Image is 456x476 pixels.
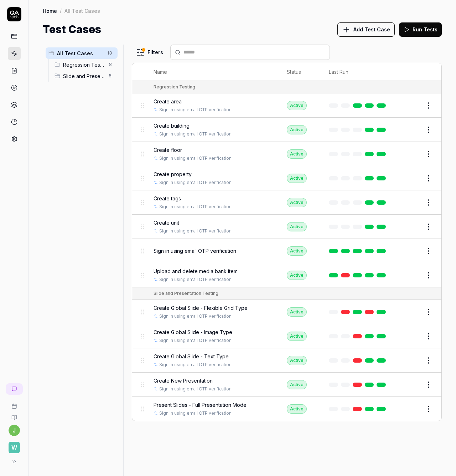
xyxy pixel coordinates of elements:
[9,425,20,436] button: j
[43,21,101,37] h1: Test Cases
[287,101,307,110] div: Active
[154,146,182,154] span: Create floor
[154,328,232,336] span: Create Global Slide - Image Type
[132,118,441,142] tr: Create buildingSign in using email OTP verificationActive
[159,276,232,283] a: Sign in using email OTP verification
[287,271,307,280] div: Active
[154,195,181,202] span: Create tags
[132,239,441,263] tr: Sign in using email OTP verificationActive
[154,267,238,275] span: Upload and delete media bank item
[287,198,307,207] div: Active
[106,60,115,69] span: 8
[106,72,115,80] span: 5
[9,442,20,453] span: W
[159,228,232,234] a: Sign in using email OTP verification
[159,107,232,113] a: Sign in using email OTP verification
[6,383,23,395] a: New conversation
[132,215,441,239] tr: Create unitSign in using email OTP verificationActive
[132,300,441,324] tr: Create Global Slide - Flexible Grid TypeSign in using email OTP verificationActive
[154,290,218,297] div: Slide and Presentation Testing
[132,324,441,348] tr: Create Global Slide - Image TypeSign in using email OTP verificationActive
[64,7,100,14] div: All Test Cases
[322,63,396,81] th: Last Run
[52,70,118,82] div: Drag to reorderSlide and Presentation Testing5
[287,149,307,159] div: Active
[159,313,232,319] a: Sign in using email OTP verification
[132,190,441,215] tr: Create tagsSign in using email OTP verificationActive
[63,72,105,80] span: Slide and Presentation Testing
[287,307,307,317] div: Active
[132,263,441,287] tr: Upload and delete media bank itemSign in using email OTP verificationActive
[154,122,190,129] span: Create building
[132,166,441,190] tr: Create propertySign in using email OTP verificationActive
[159,386,232,392] a: Sign in using email OTP verification
[154,401,247,409] span: Present Slides - Full Presentation Mode
[280,63,322,81] th: Status
[3,409,25,420] a: Documentation
[287,125,307,134] div: Active
[154,377,213,384] span: Create New Presentation
[43,7,57,14] a: Home
[159,362,232,368] a: Sign in using email OTP verification
[132,45,167,60] button: Filters
[63,61,105,68] span: Regression Testing
[52,59,118,70] div: Drag to reorderRegression Testing8
[154,170,192,178] span: Create property
[132,348,441,373] tr: Create Global Slide - Text TypeSign in using email OTP verificationActive
[159,179,232,186] a: Sign in using email OTP verification
[399,22,442,37] button: Run Tests
[60,7,62,14] div: /
[3,398,25,409] a: Book a call with us
[287,222,307,231] div: Active
[154,353,229,360] span: Create Global Slide - Text Type
[287,174,307,183] div: Active
[287,404,307,414] div: Active
[3,436,25,455] button: W
[287,380,307,389] div: Active
[154,304,248,312] span: Create Global Slide - Flexible Grid Type
[159,131,232,137] a: Sign in using email OTP verification
[337,22,395,37] button: Add Test Case
[287,332,307,341] div: Active
[159,337,232,344] a: Sign in using email OTP verification
[287,246,307,256] div: Active
[159,155,232,162] a: Sign in using email OTP verification
[132,93,441,118] tr: Create areaSign in using email OTP verificationActive
[353,26,390,33] span: Add Test Case
[159,204,232,210] a: Sign in using email OTP verification
[287,356,307,365] div: Active
[154,84,195,90] div: Regression Testing
[154,219,179,226] span: Create unit
[132,142,441,166] tr: Create floorSign in using email OTP verificationActive
[57,50,103,57] span: All Test Cases
[154,98,182,105] span: Create area
[146,63,280,81] th: Name
[132,397,441,421] tr: Present Slides - Full Presentation ModeSign in using email OTP verificationActive
[159,410,232,416] a: Sign in using email OTP verification
[132,373,441,397] tr: Create New PresentationSign in using email OTP verificationActive
[104,49,115,57] span: 13
[154,247,236,255] span: Sign in using email OTP verification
